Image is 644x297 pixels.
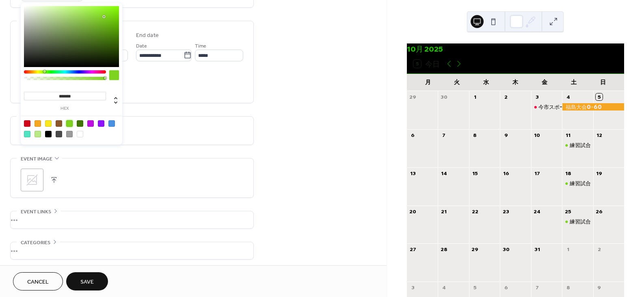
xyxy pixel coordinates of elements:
div: 19 [596,170,603,177]
div: 23 [503,208,510,215]
div: ••• [11,211,253,228]
div: 月 [413,74,443,91]
div: 練習試合 [562,218,593,225]
div: 木 [501,74,530,91]
span: Cancel [27,278,49,286]
div: #9B9B9B [66,131,73,137]
div: 30 [503,246,510,253]
div: 3 [409,284,416,291]
div: 16 [503,170,510,177]
div: 5 [471,284,478,291]
div: 金 [530,74,559,91]
div: 日 [588,74,618,91]
div: 20 [409,208,416,215]
div: #7ED321 [66,120,73,127]
div: 5 [596,93,603,100]
div: 練習試合 [570,180,591,187]
div: #4A4A4A [56,131,62,137]
span: Event links [21,208,51,216]
div: 今市スポーツセンター調整会議 [538,103,612,111]
div: #4A90E2 [108,120,115,127]
div: 12 [596,132,603,139]
div: 1 [565,246,572,253]
div: 24 [534,208,540,215]
div: 13 [409,170,416,177]
div: 火 [443,74,472,91]
div: 10月 2025 [407,43,624,54]
div: 練習試合 [562,141,593,149]
div: 練習試合 [562,180,593,187]
span: Date [136,41,147,50]
div: #F5A623 [35,120,41,127]
div: 15 [471,170,478,177]
div: #50E3C2 [24,131,30,137]
div: 18 [565,170,572,177]
div: #417505 [77,120,83,127]
div: 26 [596,208,603,215]
div: 9 [503,132,510,139]
div: 練習試合 [570,218,591,225]
span: Save [80,278,94,286]
div: #D0021B [24,120,30,127]
div: End date [136,31,159,40]
div: ••• [11,242,253,259]
div: 28 [441,246,447,253]
div: #000000 [45,131,52,137]
div: 土 [559,74,588,91]
div: 21 [441,208,447,215]
span: Event image [21,155,52,163]
div: #F8E71C [45,120,52,127]
div: 17 [534,170,540,177]
div: 6 [409,132,416,139]
div: #BD10E0 [87,120,94,127]
div: 8 [565,284,572,291]
div: 福島大会0ｰ60 [562,103,624,111]
div: #9013FE [98,120,104,127]
div: 6 [503,284,510,291]
div: 4 [565,93,572,100]
div: 8 [471,132,478,139]
div: 練習試合 [570,141,591,149]
div: #8B572A [56,120,62,127]
div: 7 [441,132,447,139]
span: Time [195,41,206,50]
div: 2 [503,93,510,100]
button: Save [66,272,108,290]
div: 27 [409,246,416,253]
span: Categories [21,238,50,247]
div: 10 [534,132,540,139]
div: #B8E986 [35,131,41,137]
div: 1 [471,93,478,100]
div: 11 [565,132,572,139]
div: 29 [409,93,416,100]
div: 22 [471,208,478,215]
div: 29 [471,246,478,253]
div: 7 [534,284,540,291]
div: 4 [441,284,447,291]
label: hex [24,106,106,111]
div: 2 [596,246,603,253]
div: 9 [596,284,603,291]
div: ; [21,169,43,191]
div: #FFFFFF [77,131,83,137]
button: Cancel [13,272,63,290]
div: 水 [471,74,501,91]
div: 25 [565,208,572,215]
div: 30 [441,93,447,100]
div: 3 [534,93,540,100]
div: 31 [534,246,540,253]
div: 今市スポーツセンター調整会議 [531,103,562,111]
div: 14 [441,170,447,177]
